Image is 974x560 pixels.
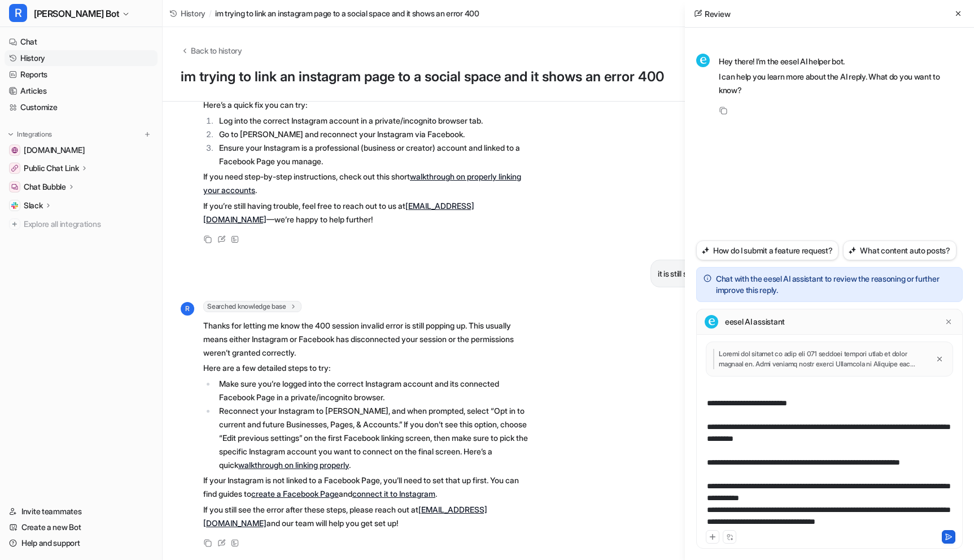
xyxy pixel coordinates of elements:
img: getrella.com [11,147,18,154]
a: Help and support [5,535,158,551]
p: it is still showing 400 session invalid [658,267,779,281]
p: Chat Bubble [24,181,66,193]
li: Go to [PERSON_NAME] and reconnect your Instagram via Facebook. [216,128,534,141]
span: R [181,302,194,316]
p: Loremi dol sitamet co adip eli 071 seddoei tempori utlab et dolor magnaal en. Admi veniamq nostr ... [713,349,929,369]
p: Here’s a quick fix you can try: [203,98,534,112]
p: Hey there! I’m the eesel AI helper bot. [719,55,963,68]
button: What content auto posts? [843,240,956,260]
p: If you need step-by-step instructions, check out this short . [203,170,534,197]
p: Integrations [17,130,52,139]
a: walkthrough on linking properly [238,460,349,470]
p: Public Chat Link [24,163,79,174]
span: im trying to link an instagram page to a social space and it shows an error 400 [215,7,479,19]
a: [EMAIL_ADDRESS][DOMAIN_NAME] [203,505,487,528]
li: Make sure you’re logged into the correct Instagram account and its connected Facebook Page in a p... [216,377,534,404]
span: History [181,7,206,19]
span: Searched knowledge base [203,301,302,312]
p: If you still see the error after these steps, please reach out at and our team will help you get ... [203,503,534,530]
li: Log into the correct Instagram account in a private/incognito browser tab. [216,114,534,128]
span: / [209,7,212,19]
span: [DOMAIN_NAME] [24,145,85,156]
img: Chat Bubble [11,183,18,190]
p: Chat with the eesel AI assistant to review the reasoning or further improve this reply. [716,273,955,296]
a: create a Facebook Page [251,489,339,498]
h1: im trying to link an instagram page to a social space and it shows an error 400 [181,69,787,85]
img: explore all integrations [9,218,20,230]
img: menu_add.svg [143,130,151,138]
a: Create a new Bot [5,519,158,535]
p: If your Instagram is not linked to a Facebook Page, you’ll need to set that up first. You can fin... [203,474,534,501]
p: I can help you learn more about the AI reply. What do you want to know? [719,70,963,97]
a: History [5,50,158,66]
p: Slack [24,200,43,211]
span: R [9,4,27,22]
li: Reconnect your Instagram to [PERSON_NAME], and when prompted, select “Opt in to current and futur... [216,404,534,472]
a: [EMAIL_ADDRESS][DOMAIN_NAME] [203,201,474,224]
a: connect it to Instagram [352,489,435,498]
a: Reports [5,67,158,82]
a: getrella.com[DOMAIN_NAME] [5,142,158,158]
a: Customize [5,99,158,115]
li: Ensure your Instagram is a professional (business or creator) account and linked to a Facebook Pa... [216,141,534,168]
button: Integrations [5,129,55,140]
a: Invite teammates [5,504,158,519]
p: Here are a few detailed steps to try: [203,361,534,375]
p: If you’re still having trouble, feel free to reach out to us at —we’re happy to help further! [203,199,534,226]
span: Explore all integrations [24,215,153,233]
a: Articles [5,83,158,99]
p: eesel AI assistant [725,316,785,327]
button: Close quote [933,353,946,365]
a: History [169,7,206,19]
a: Chat [5,34,158,50]
span: [PERSON_NAME] Bot [34,6,119,21]
img: Public Chat Link [11,165,18,172]
button: Back to history [181,45,242,56]
img: Slack [11,202,18,209]
button: How do I submit a feature request? [696,240,838,260]
img: expand menu [7,130,15,138]
p: Thanks for letting me know the 400 session invalid error is still popping up. This usually means ... [203,319,534,360]
span: Back to history [191,45,242,56]
a: Explore all integrations [5,216,158,232]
